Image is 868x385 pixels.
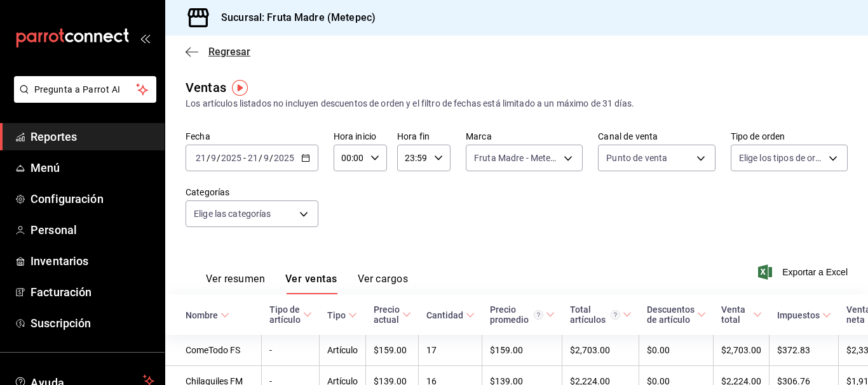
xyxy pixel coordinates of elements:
[140,33,150,43] button: open_drawer_menu
[186,97,848,110] div: Los artículos listados no incluyen descuentos de orden y el filtro de fechas está limitado a un m...
[426,310,463,320] div: Cantidad
[186,188,318,197] label: Categorías
[647,304,706,325] span: Descuentos de artículo
[165,335,262,366] td: ComeTodo FS
[31,252,154,270] span: Inventarios
[647,304,695,325] div: Descuentos de artículo
[327,310,357,320] span: Tipo
[206,273,265,294] button: Ver resumen
[269,304,312,325] span: Tipo de artículo
[31,190,154,207] span: Configuración
[206,273,408,294] div: navigation tabs
[490,304,543,325] div: Precio promedio
[490,304,555,325] span: Precio promedio
[714,335,770,366] td: $2,703.00
[721,304,762,325] span: Venta total
[327,310,346,320] div: Tipo
[217,153,220,163] span: /
[9,92,156,105] a: Pregunta a Parrot AI
[534,310,543,320] svg: Precio promedio = Total artículos / cantidad
[220,153,242,163] input: ----
[770,335,839,366] td: $372.83
[374,304,411,325] span: Precio actual
[285,273,337,294] button: Ver ventas
[397,132,451,141] label: Hora fin
[466,132,583,141] label: Marca
[273,153,295,163] input: ----
[606,152,667,164] span: Punto de venta
[611,310,620,320] svg: El total artículos considera cambios de precios en los artículos así como costos adicionales por ...
[570,304,632,325] span: Total artículos
[639,335,714,366] td: $0.00
[31,159,154,176] span: Menú
[247,153,259,163] input: --
[731,132,848,141] label: Tipo de orden
[358,273,409,294] button: Ver cargos
[186,78,226,97] div: Ventas
[210,153,217,163] input: --
[570,304,620,325] div: Total artículos
[31,128,154,145] span: Reportes
[269,153,273,163] span: /
[374,304,400,325] div: Precio actual
[14,76,156,103] button: Pregunta a Parrot AI
[232,80,248,96] img: Tooltip marker
[777,310,831,320] span: Impuestos
[721,304,750,325] div: Venta total
[186,46,250,58] button: Regresar
[195,153,207,163] input: --
[777,310,820,320] div: Impuestos
[259,153,262,163] span: /
[194,207,271,220] span: Elige las categorías
[211,10,376,25] h3: Sucursal: Fruta Madre (Metepec)
[31,315,154,332] span: Suscripción
[320,335,366,366] td: Artículo
[186,310,218,320] div: Nombre
[34,83,137,96] span: Pregunta a Parrot AI
[186,310,229,320] span: Nombre
[262,335,320,366] td: -
[761,264,848,280] button: Exportar a Excel
[31,221,154,238] span: Personal
[419,335,482,366] td: 17
[482,335,562,366] td: $159.00
[31,284,154,301] span: Facturación
[739,152,824,164] span: Elige los tipos de orden
[366,335,419,366] td: $159.00
[207,153,210,163] span: /
[269,304,301,325] div: Tipo de artículo
[243,153,246,163] span: -
[186,132,318,141] label: Fecha
[208,46,250,58] span: Regresar
[263,153,269,163] input: --
[562,335,639,366] td: $2,703.00
[474,152,559,164] span: Fruta Madre - Metepec
[598,132,715,141] label: Canal de venta
[334,132,387,141] label: Hora inicio
[426,310,475,320] span: Cantidad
